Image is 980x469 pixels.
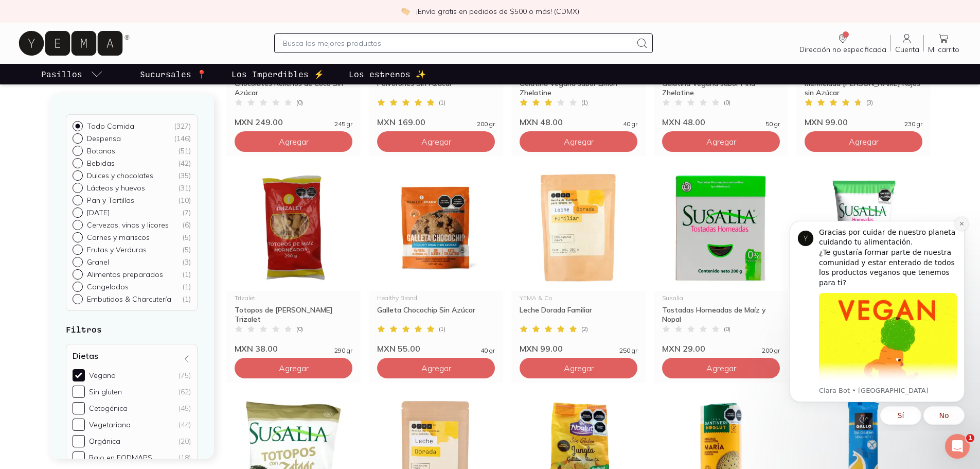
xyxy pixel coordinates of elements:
[226,164,361,354] a: Totopos de Maíz Horneados TrizaletTrizaletTotopos de [PERSON_NAME] Trizalet(0)MXN 38.00290 gr
[805,131,922,152] button: Agregar
[654,164,788,354] a: Tostadas Horneadas de Maíz y NopalSusaliaTostadas Horneadas de Maíz y Nopal(0)MXN 29.00200 gr
[480,348,495,354] span: 40 gr
[796,164,931,291] img: 29876 Churritos de nopal
[662,343,705,354] span: MXN 29.00
[87,134,121,143] p: Despensa
[182,257,191,267] div: ( 3 )
[334,121,352,127] span: 245 gr
[182,220,191,230] div: ( 6 )
[89,437,120,446] div: Orgánica
[179,371,191,380] div: (75)
[182,294,191,304] div: ( 1 )
[41,68,82,80] p: Pasillos
[416,6,579,16] p: ¡Envío gratis en pedidos de $500 o más! (CDMX)
[235,358,352,378] button: Agregar
[377,295,495,301] div: Healthy Brand
[706,363,736,373] span: Agregar
[369,164,503,291] img: 30000 galleta chocochip sin azucar healthy brand
[511,164,646,291] img: Deliciosa mezcla de especias con propiedades antiinflamatorias y antioxidantes.
[765,121,780,127] span: 50 gr
[581,326,588,332] span: ( 2 )
[87,245,147,254] p: Frutas y Verduras
[662,131,780,152] button: Agregar
[377,358,495,378] button: Agregar
[520,131,637,152] button: Agregar
[89,387,122,396] div: Sin gluten
[73,435,85,447] input: Orgánica(20)
[619,348,637,354] span: 250 gr
[477,121,495,127] span: 200 gr
[89,371,116,380] div: Vegana
[377,79,495,97] div: Polvorones Sin Azúcar
[774,212,980,431] iframe: Intercom notifications mensaje
[296,99,303,106] span: ( 0 )
[924,32,964,54] a: Mi carrito
[439,326,446,332] span: ( 1 )
[182,245,191,254] div: ( 5 )
[87,196,134,205] p: Pan y Tortillas
[904,121,922,127] span: 230 gr
[182,282,191,291] div: ( 1 )
[520,305,637,324] div: Leche Dorada Familiar
[235,343,278,354] span: MXN 38.00
[724,99,730,106] span: ( 0 )
[511,164,646,354] a: Deliciosa mezcla de especias con propiedades antiinflamatorias y antioxidantes.YEMA & CoLeche Dor...
[174,134,191,143] div: ( 146 )
[178,171,191,180] div: ( 35 )
[377,131,495,152] button: Agregar
[39,64,105,84] a: pasillo-todos-link
[87,220,169,230] p: Cervezas, vinos y licores
[520,343,563,354] span: MXN 99.00
[231,68,324,80] p: Los Imperdibles ⚡️
[662,295,780,301] div: Susalia
[140,68,207,80] p: Sucursales 📍
[520,117,563,127] span: MXN 48.00
[369,164,503,354] a: 30000 galleta chocochip sin azucar healthy brandHealthy BrandGalleta Chocochip Sin Azúcar(1)MXN 5...
[178,146,191,155] div: ( 51 )
[87,121,134,131] p: Todo Comida
[377,117,425,127] span: MXN 169.00
[73,419,85,431] input: Vegetariana(44)
[73,369,85,381] input: Vegana(75)
[89,453,152,462] div: Bajo en FODMAPS
[401,7,410,16] img: check
[87,146,115,155] p: Botanas
[724,326,730,332] span: ( 0 )
[235,295,352,301] div: Trizalet
[178,159,191,168] div: ( 42 )
[895,45,919,54] span: Cuenta
[182,208,191,217] div: ( 7 )
[179,420,191,429] div: (44)
[87,159,115,168] p: Bebidas
[805,117,848,127] span: MXN 99.00
[179,404,191,413] div: (45)
[966,434,974,442] span: 1
[564,363,594,373] span: Agregar
[87,233,150,242] p: Carnes y mariscos
[235,131,352,152] button: Agregar
[235,117,283,127] span: MXN 249.00
[178,196,191,205] div: ( 10 )
[279,136,309,147] span: Agregar
[229,64,326,84] a: Los Imperdibles ⚡️
[762,348,780,354] span: 200 gr
[805,79,922,97] div: Mermelada [PERSON_NAME] Rojos sin Azúcar
[662,79,780,97] div: Gelatina Vegana sabor Piña Zhelatine
[421,136,451,147] span: Agregar
[182,233,191,242] div: ( 5 )
[73,351,98,361] h4: Dietas
[89,404,128,413] div: Cetogénica
[87,208,110,217] p: [DATE]
[178,183,191,193] div: ( 31 )
[349,68,426,80] p: Los estrenos ✨
[73,451,85,464] input: Bajo en FODMAPS(18)
[73,402,85,414] input: Cetogénica(45)
[564,136,594,147] span: Agregar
